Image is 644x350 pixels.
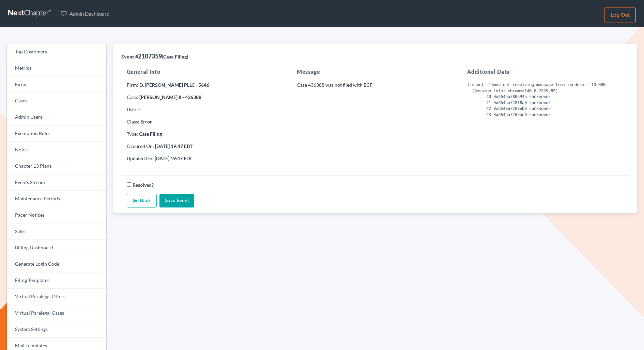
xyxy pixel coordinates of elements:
[127,82,138,88] span: Firm:
[297,68,453,76] h5: Message
[7,77,106,93] a: Firms
[127,94,138,100] span: Case:
[7,289,106,305] a: Virtual Paralegal Offers
[127,131,138,137] span: Type:
[127,155,154,161] span: Updated On:
[7,109,106,126] a: Admin Users
[139,82,209,88] strong: D. [PERSON_NAME] PLLC - 5646
[7,191,106,207] a: Maintenance Periods
[297,82,453,88] p: Case 436388 was not filed with ECF
[7,256,106,272] a: Generate Login Code
[159,194,194,207] input: Save Event
[133,181,154,188] label: Resolved?
[127,194,157,207] a: Go Back
[127,119,139,124] span: Class:
[121,52,188,60] div: 2107359
[467,82,624,117] pre: timeout: Timed out receiving message from renderer: 10.000 (Session info: chrome=140.0.7339.82) #...
[7,126,106,142] a: Exemption Rules
[7,305,106,321] a: Virtual Paralegal Cases
[7,158,106,174] a: Chapter 13 Plans
[7,174,106,191] a: Events Stream
[7,223,106,240] a: Sales
[127,68,283,76] h5: General Info
[467,68,624,76] h5: Additional Data
[7,44,106,60] a: Top Customers
[140,119,152,124] strong: Error
[127,106,138,112] span: User:
[121,54,138,60] span: Event #
[139,131,162,137] strong: Case Filing
[604,7,636,22] a: Log out
[7,207,106,223] a: Pacer Notices
[7,60,106,77] a: Metrics
[7,321,106,338] a: System Settings
[127,143,154,149] span: Occured On:
[155,155,192,161] strong: [DATE] 19:47 EDT
[7,272,106,289] a: Filing Templates
[139,94,201,100] strong: [PERSON_NAME] II - 436388
[139,106,141,112] strong: -
[57,7,113,20] a: Admin Dashboard
[155,143,193,149] strong: [DATE] 19:47 EDT
[7,93,106,109] a: Cases
[7,240,106,256] a: Billing Dashboard
[7,142,106,158] a: Notes
[162,54,188,60] span: (Case Filing)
